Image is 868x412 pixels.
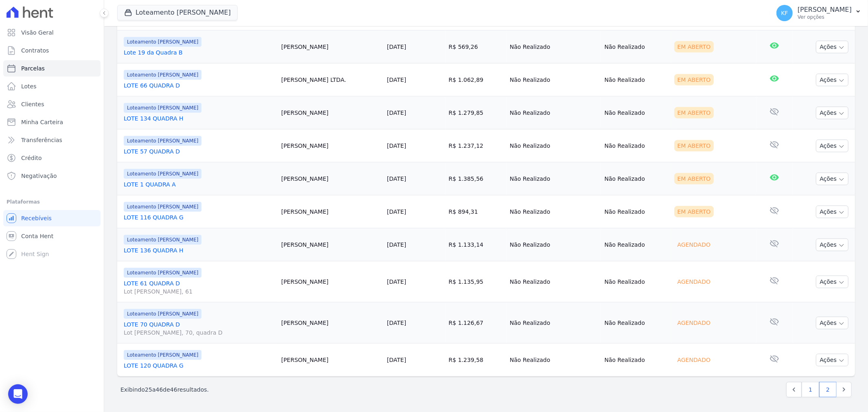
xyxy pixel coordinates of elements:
[124,169,201,179] span: Loteamento [PERSON_NAME]
[601,302,671,344] td: Não Realizado
[278,64,384,96] td: [PERSON_NAME] LTDA.
[21,154,42,162] span: Crédito
[124,279,275,296] a: LOTE 61 QUADRA DLot [PERSON_NAME], 61
[124,362,275,370] a: LOTE 120 QUADRA G
[387,241,406,248] a: [DATE]
[387,278,406,285] a: [DATE]
[278,162,384,195] td: [PERSON_NAME]
[156,386,163,393] span: 46
[674,354,714,366] div: Agendado
[601,228,671,261] td: Não Realizado
[124,48,275,57] a: Lote 19 da Quadra B
[507,162,601,195] td: Não Realizado
[124,202,201,212] span: Loteamento [PERSON_NAME]
[816,206,848,218] button: Ações
[601,261,671,302] td: Não Realizado
[816,354,848,366] button: Ações
[387,320,406,326] a: [DATE]
[445,228,506,261] td: R$ 1.133,14
[816,173,848,185] button: Ações
[674,239,714,250] div: Agendado
[124,114,275,123] a: LOTE 134 QUADRA H
[507,64,601,96] td: Não Realizado
[507,344,601,377] td: Não Realizado
[601,64,671,96] td: Não Realizado
[124,268,201,278] span: Loteamento [PERSON_NAME]
[278,302,384,344] td: [PERSON_NAME]
[124,103,201,113] span: Loteamento [PERSON_NAME]
[507,195,601,228] td: Não Realizado
[124,37,201,47] span: Loteamento [PERSON_NAME]
[507,96,601,129] td: Não Realizado
[387,208,406,215] a: [DATE]
[278,228,384,261] td: [PERSON_NAME]
[674,107,714,118] div: Em Aberto
[170,386,177,393] span: 46
[21,214,52,222] span: Recebíveis
[674,41,714,53] div: Em Aberto
[3,228,101,244] a: Conta Hent
[802,382,819,397] a: 1
[674,173,714,184] div: Em Aberto
[445,129,506,162] td: R$ 1.237,12
[445,302,506,344] td: R$ 1.126,67
[781,10,788,16] span: KF
[124,213,275,221] a: LOTE 116 QUADRA G
[601,195,671,228] td: Não Realizado
[601,129,671,162] td: Não Realizado
[507,228,601,261] td: Não Realizado
[124,235,201,245] span: Loteamento [PERSON_NAME]
[278,96,384,129] td: [PERSON_NAME]
[507,302,601,344] td: Não Realizado
[278,31,384,64] td: [PERSON_NAME]
[21,82,37,90] span: Lotes
[819,382,837,397] a: 2
[836,382,852,397] a: Next
[770,2,868,24] button: KF [PERSON_NAME] Ver opções
[3,42,101,59] a: Contratos
[816,107,848,119] button: Ações
[278,195,384,228] td: [PERSON_NAME]
[3,132,101,148] a: Transferências
[387,175,406,182] a: [DATE]
[601,344,671,377] td: Não Realizado
[124,180,275,188] a: LOTE 1 QUADRA A
[601,96,671,129] td: Não Realizado
[3,60,101,77] a: Parcelas
[674,140,714,151] div: Em Aberto
[117,5,238,20] button: Loteamento [PERSON_NAME]
[387,110,406,116] a: [DATE]
[124,70,201,80] span: Loteamento [PERSON_NAME]
[507,129,601,162] td: Não Realizado
[816,239,848,251] button: Ações
[816,41,848,53] button: Ações
[21,64,45,72] span: Parcelas
[21,100,44,108] span: Clientes
[3,150,101,166] a: Crédito
[387,77,406,83] a: [DATE]
[387,44,406,50] a: [DATE]
[674,276,714,287] div: Agendado
[445,31,506,64] td: R$ 569,26
[124,136,201,146] span: Loteamento [PERSON_NAME]
[445,261,506,302] td: R$ 1.135,95
[21,46,49,55] span: Contratos
[21,172,57,180] span: Negativação
[124,246,275,254] a: LOTE 136 QUADRA H
[21,118,63,126] span: Minha Carteira
[278,344,384,377] td: [PERSON_NAME]
[3,24,101,41] a: Visão Geral
[674,317,714,329] div: Agendado
[445,96,506,129] td: R$ 1.279,85
[124,147,275,156] a: LOTE 57 QUADRA D
[3,78,101,94] a: Lotes
[124,329,275,337] span: Lot [PERSON_NAME], 70, quadra D
[21,28,54,37] span: Visão Geral
[3,114,101,130] a: Minha Carteira
[3,168,101,184] a: Negativação
[816,74,848,86] button: Ações
[816,140,848,152] button: Ações
[816,317,848,329] button: Ações
[507,31,601,64] td: Não Realizado
[816,276,848,288] button: Ações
